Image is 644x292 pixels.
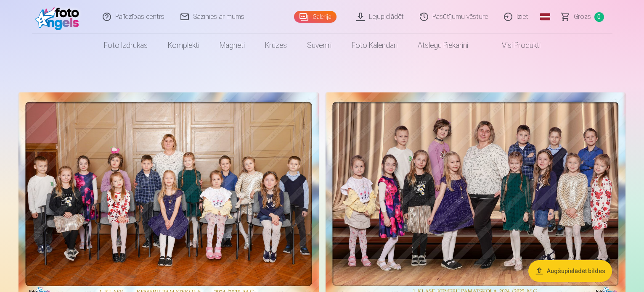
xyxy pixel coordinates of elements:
button: Augšupielādēt bildes [528,260,612,282]
a: Foto izdrukas [94,34,158,57]
a: Komplekti [158,34,209,57]
img: /fa1 [35,3,84,30]
span: 0 [594,12,604,22]
a: Suvenīri [297,34,342,57]
span: Grozs [574,12,591,22]
a: Foto kalendāri [342,34,408,57]
a: Atslēgu piekariņi [408,34,478,57]
a: Krūzes [255,34,297,57]
a: Galerija [294,11,337,23]
a: Visi produkti [478,34,551,57]
a: Magnēti [209,34,255,57]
